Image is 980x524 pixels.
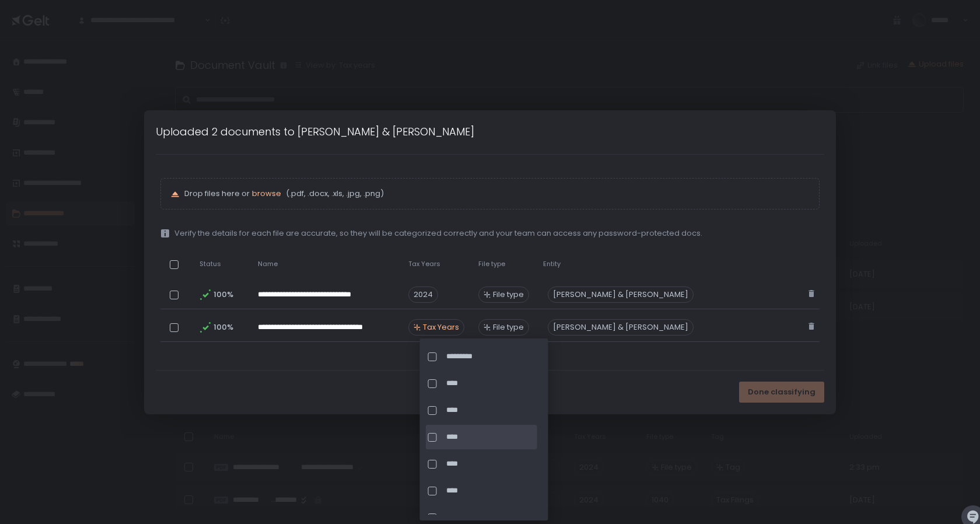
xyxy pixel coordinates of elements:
[423,322,459,333] span: Tax Years
[174,228,702,239] span: Verify the details for each file are accurate, so they will be categorized correctly and your tea...
[213,289,232,300] span: 100%
[408,287,438,303] span: 2024
[252,188,281,199] button: browse
[199,260,221,268] span: Status
[184,188,810,199] p: Drop files here or
[493,322,524,333] span: File type
[548,287,694,303] div: [PERSON_NAME] & [PERSON_NAME]
[548,319,694,336] div: [PERSON_NAME] & [PERSON_NAME]
[156,124,474,139] h1: Uploaded 2 documents to [PERSON_NAME] & [PERSON_NAME]
[213,322,232,333] span: 100%
[478,260,505,268] span: File type
[408,260,440,268] span: Tax Years
[258,260,278,268] span: Name
[543,260,561,268] span: Entity
[283,188,384,199] span: (.pdf, .docx, .xls, .jpg, .png)
[493,289,524,300] span: File type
